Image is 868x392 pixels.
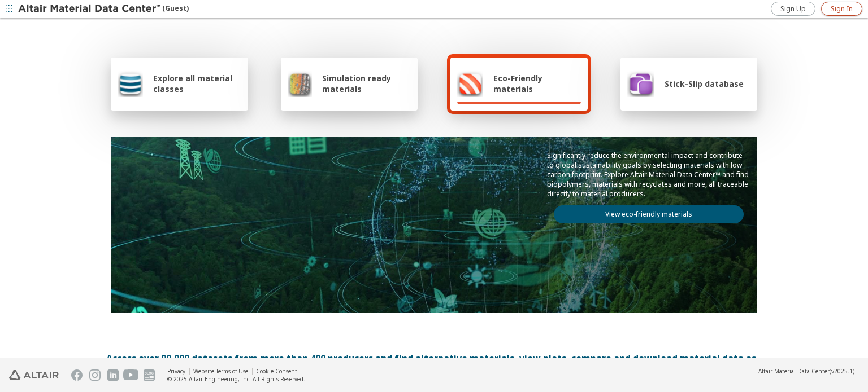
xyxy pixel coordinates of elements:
span: Explore all material classes [153,73,241,94]
span: Sign In [831,5,853,14]
a: Sign In [821,2,862,16]
span: Eco-Friendly materials [493,73,580,94]
div: Access over 90,000 datasets from more than 400 producers and find alternative materials, view plo... [106,351,762,378]
p: Significantly reduce the environmental impact and contribute to global sustainability goals by se... [547,151,750,199]
span: Stick-Slip database [665,78,744,89]
span: Altair Material Data Center [758,367,830,375]
span: Simulation ready materials [322,73,411,94]
div: (v2025.1) [758,367,854,375]
div: © 2025 Altair Engineering, Inc. All Rights Reserved. [167,375,305,383]
a: Website Terms of Use [193,367,248,375]
img: Explore all material classes [118,70,143,97]
img: Altair Engineering [9,370,59,380]
img: Eco-Friendly materials [457,70,483,97]
img: Simulation ready materials [288,70,312,97]
a: Sign Up [771,2,815,16]
a: Privacy [167,367,185,375]
span: Sign Up [780,5,806,14]
img: Altair Material Data Center [18,3,162,15]
img: Stick-Slip database [627,70,654,97]
a: View eco-friendly materials [554,205,744,223]
a: Cookie Consent [256,367,297,375]
div: (Guest) [18,3,189,15]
